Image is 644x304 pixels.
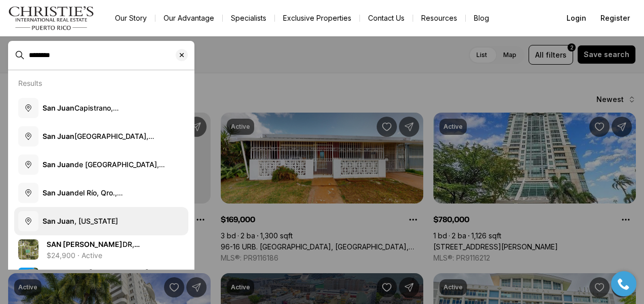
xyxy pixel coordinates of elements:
button: San JuanCapistrano, [GEOGRAPHIC_DATA], [GEOGRAPHIC_DATA] [14,93,188,122]
button: Login [560,8,592,28]
button: San Juan, [US_STATE] [14,207,188,235]
span: Capistrano, [GEOGRAPHIC_DATA], [GEOGRAPHIC_DATA] [43,103,119,132]
p: Results [18,79,42,87]
span: del Río, Qro., [GEOGRAPHIC_DATA] [43,188,123,207]
span: de [GEOGRAPHIC_DATA], [GEOGRAPHIC_DATA], [GEOGRAPHIC_DATA] [43,160,165,188]
b: San Juan [43,160,74,168]
span: 3415 W [GEOGRAPHIC_DATA] [47,268,154,286]
a: Our Story [107,11,155,25]
b: SAN [PERSON_NAME] [47,239,123,248]
button: San Juande [GEOGRAPHIC_DATA], [GEOGRAPHIC_DATA], [GEOGRAPHIC_DATA] [14,150,188,178]
b: San Juan [43,188,74,196]
a: Blog [466,11,497,25]
button: Clear search input [176,41,194,69]
img: logo [8,6,95,30]
span: Register [600,14,630,22]
a: Exclusive Properties [275,11,359,25]
button: Contact Us [360,11,413,25]
a: View details: 3415 W SAN JUAN ST [14,263,188,291]
a: Resources [413,11,465,25]
p: $24,900 · Active [47,251,102,259]
span: Login [567,14,586,22]
span: [GEOGRAPHIC_DATA], [US_STATE], [GEOGRAPHIC_DATA] [43,131,158,150]
b: San Juan [43,103,74,112]
b: San Juan [43,216,74,225]
b: San Juan [43,131,74,140]
button: San Juan[GEOGRAPHIC_DATA], [US_STATE], [GEOGRAPHIC_DATA] [14,122,188,150]
a: View details: SAN JUAN DR [14,235,188,263]
b: SAN [PERSON_NAME] [73,268,154,276]
a: Specialists [223,11,274,25]
button: Register [594,8,636,28]
a: Our Advantage [155,11,222,25]
span: DR, [GEOGRAPHIC_DATA], 34287 [47,239,145,258]
span: , [US_STATE] [43,216,118,225]
button: San Juandel Río, Qro., [GEOGRAPHIC_DATA] [14,178,188,207]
